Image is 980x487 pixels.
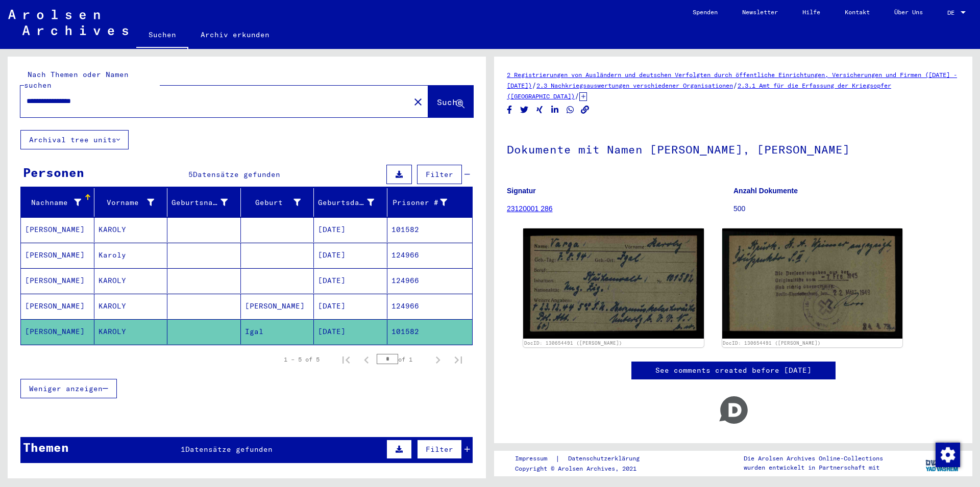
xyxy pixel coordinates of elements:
b: Signatur [507,187,536,195]
p: Die Arolsen Archives Online-Collections [744,454,883,463]
button: Share on WhatsApp [565,104,576,116]
a: Impressum [515,453,555,464]
button: Share on Xing [534,104,545,116]
button: Previous page [356,349,377,370]
mat-cell: 124966 [387,268,473,293]
button: Weniger anzeigen [20,379,117,398]
span: 1 [181,445,185,454]
div: Prisoner # [391,194,460,211]
div: of 1 [377,354,428,364]
div: Themen [23,438,69,456]
b: Anzahl Dokumente [733,187,798,195]
mat-cell: [PERSON_NAME] [21,243,94,268]
img: 002.jpg [722,228,903,339]
p: 500 [733,203,960,214]
button: Next page [428,349,448,370]
div: Geburt‏ [245,197,301,208]
mat-cell: [PERSON_NAME] [21,217,94,242]
button: Filter [417,440,462,459]
a: 23120001 286 [507,204,553,213]
button: Filter [417,165,462,184]
mat-cell: [DATE] [314,319,387,344]
span: DE [947,9,959,16]
button: Last page [448,349,469,370]
a: See comments created before [DATE] [655,365,812,376]
img: Arolsen_neg.svg [8,10,128,35]
mat-cell: KAROLY [94,217,168,242]
mat-header-cell: Geburtsdatum [314,188,387,217]
div: Geburtsname [171,197,228,208]
mat-cell: [PERSON_NAME] [21,294,94,319]
button: Share on Facebook [504,104,515,116]
img: 001.jpg [523,228,704,338]
div: Vorname [99,194,167,211]
div: Personen [23,163,84,182]
div: Nachname [25,197,81,208]
mat-cell: [DATE] [314,243,387,268]
img: Zustimmung ändern [936,443,960,467]
button: Share on Twitter [519,104,530,116]
span: / [575,91,579,100]
mat-cell: [DATE] [314,268,387,293]
div: Geburtsdatum [318,197,374,208]
div: | [515,453,652,464]
a: 2 Registrierungen von Ausländern und deutschen Verfolgten durch öffentliche Einrichtungen, Versic... [507,71,957,89]
div: Geburtsname [171,194,240,211]
div: Geburt‏ [245,194,314,211]
mat-cell: 101582 [387,319,473,344]
button: First page [336,349,356,370]
span: Weniger anzeigen [29,384,103,393]
div: Prisoner # [391,197,448,208]
mat-icon: close [412,96,424,108]
div: Nachname [25,194,94,211]
mat-cell: Igal [241,319,314,344]
mat-cell: [DATE] [314,217,387,242]
button: Copy link [580,104,591,116]
mat-cell: KAROLY [94,268,168,293]
mat-header-cell: Prisoner # [387,188,473,217]
button: Suche [428,86,473,117]
span: / [532,81,536,90]
mat-header-cell: Geburtsname [167,188,241,217]
mat-cell: Karoly [94,243,168,268]
button: Share on LinkedIn [550,104,560,116]
mat-cell: [PERSON_NAME] [241,294,314,319]
mat-header-cell: Nachname [21,188,94,217]
div: Geburtsdatum [318,194,387,211]
mat-cell: [DATE] [314,294,387,319]
span: 5 [188,170,193,179]
a: DocID: 130654491 ([PERSON_NAME]) [524,340,622,346]
button: Clear [408,91,428,112]
span: Datensätze gefunden [193,170,280,179]
a: Archiv erkunden [188,22,282,47]
div: 1 – 5 of 5 [284,355,320,364]
span: Suche [437,97,462,107]
p: Copyright © Arolsen Archives, 2021 [515,464,652,473]
mat-cell: [PERSON_NAME] [21,268,94,293]
mat-cell: 124966 [387,294,473,319]
button: Archival tree units [20,130,129,149]
a: Datenschutzerklärung [560,453,652,464]
mat-header-cell: Vorname [94,188,168,217]
span: Filter [426,445,453,454]
mat-cell: KAROLY [94,319,168,344]
h1: Dokumente mit Namen [PERSON_NAME], [PERSON_NAME] [507,126,960,171]
p: wurden entwickelt in Partnerschaft mit [744,463,883,472]
span: Filter [426,170,453,179]
mat-cell: 101582 [387,217,473,242]
div: Vorname [99,197,155,208]
mat-label: Nach Themen oder Namen suchen [24,70,129,90]
mat-cell: [PERSON_NAME] [21,319,94,344]
img: yv_logo.png [923,450,962,476]
mat-cell: 124966 [387,243,473,268]
a: Suchen [136,22,188,49]
mat-header-cell: Geburt‏ [241,188,314,217]
a: 2.3 Nachkriegsauswertungen verschiedener Organisationen [536,82,733,89]
span: / [733,81,738,90]
mat-cell: KAROLY [94,294,168,319]
span: Datensätze gefunden [185,445,273,454]
a: DocID: 130654491 ([PERSON_NAME]) [723,340,821,346]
